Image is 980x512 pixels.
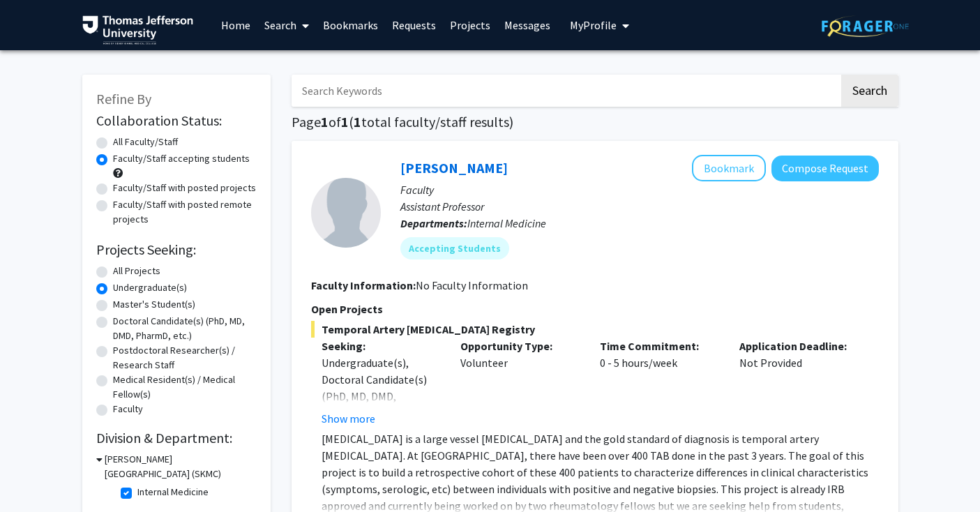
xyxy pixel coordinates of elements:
mat-chip: Accepting Students [400,237,509,259]
p: Opportunity Type: [460,338,579,354]
h2: Division & Department: [96,430,257,446]
a: Search [257,1,316,50]
a: [PERSON_NAME] [400,159,508,176]
a: Messages [497,1,557,50]
label: Internal Medicine [137,485,209,499]
span: Temporal Artery [MEDICAL_DATA] Registry [311,321,879,338]
div: Volunteer [450,338,589,427]
label: Postdoctoral Researcher(s) / Research Staff [113,343,257,372]
label: Faculty/Staff with posted projects [113,181,256,195]
div: Undergraduate(s), Doctoral Candidate(s) (PhD, MD, DMD, PharmD, etc.), Medical Resident(s) / Medic... [322,354,440,455]
h2: Projects Seeking: [96,241,257,258]
label: All Projects [113,264,160,278]
span: Refine By [96,90,151,107]
h3: [PERSON_NAME][GEOGRAPHIC_DATA] (SKMC) [105,452,257,481]
label: Undergraduate(s) [113,280,187,295]
span: 1 [321,113,329,130]
button: Search [841,75,898,107]
h2: Collaboration Status: [96,112,257,129]
span: 1 [354,113,361,130]
button: Show more [322,410,375,427]
div: Not Provided [729,338,868,427]
a: Projects [443,1,497,50]
p: Faculty [400,181,879,198]
label: Medical Resident(s) / Medical Fellow(s) [113,372,257,402]
p: Seeking: [322,338,440,354]
img: Thomas Jefferson University Logo [82,15,194,45]
input: Search Keywords [292,75,839,107]
label: Master's Student(s) [113,297,195,312]
span: My Profile [570,18,617,32]
button: Compose Request to Tim Wilson [771,156,879,181]
button: Add Tim Wilson to Bookmarks [692,155,766,181]
span: 1 [341,113,349,130]
label: All Faculty/Staff [113,135,178,149]
span: No Faculty Information [416,278,528,292]
b: Departments: [400,216,467,230]
span: Internal Medicine [467,216,546,230]
a: Bookmarks [316,1,385,50]
label: Faculty/Staff with posted remote projects [113,197,257,227]
b: Faculty Information: [311,278,416,292]
img: ForagerOne Logo [822,15,909,37]
label: Faculty [113,402,143,416]
a: Home [214,1,257,50]
h1: Page of ( total faculty/staff results) [292,114,898,130]
p: Time Commitment: [600,338,718,354]
label: Doctoral Candidate(s) (PhD, MD, DMD, PharmD, etc.) [113,314,257,343]
p: Open Projects [311,301,879,317]
p: Application Deadline: [739,338,858,354]
a: Requests [385,1,443,50]
label: Faculty/Staff accepting students [113,151,250,166]
iframe: Chat [10,449,59,502]
div: 0 - 5 hours/week [589,338,729,427]
p: Assistant Professor [400,198,879,215]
